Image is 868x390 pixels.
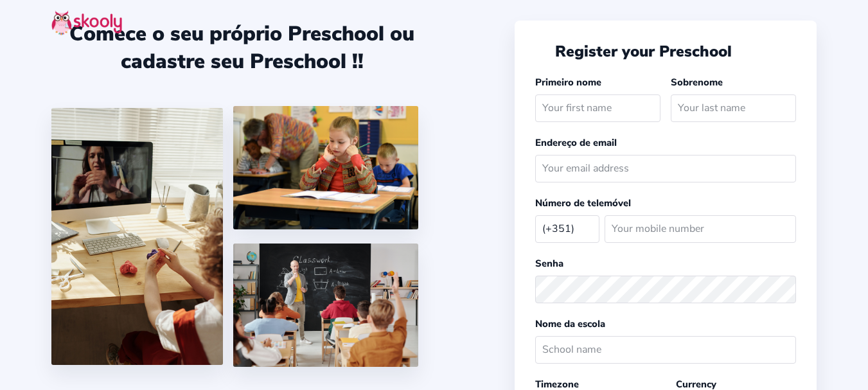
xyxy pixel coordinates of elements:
[535,197,631,209] label: Número de telemóvel
[535,44,549,58] button: arrow back outline
[777,283,796,296] button: eye outlineeye off outline
[51,10,122,35] img: skooly-logo.png
[233,244,418,367] img: 5.png
[555,41,732,62] span: Register your Preschool
[605,215,796,243] input: Your mobile number
[671,94,796,122] input: Your last name
[535,94,660,122] input: Your first name
[51,108,223,365] img: 1.jpg
[535,136,617,149] label: Endereço de email
[777,283,790,296] ion-icon: eye outline
[535,257,563,270] label: Senha
[535,336,796,364] input: School name
[535,76,601,89] label: Primeiro nome
[535,317,605,330] label: Nome da escola
[671,76,723,89] label: Sobrenome
[233,106,418,229] img: 4.png
[535,155,796,182] input: Your email address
